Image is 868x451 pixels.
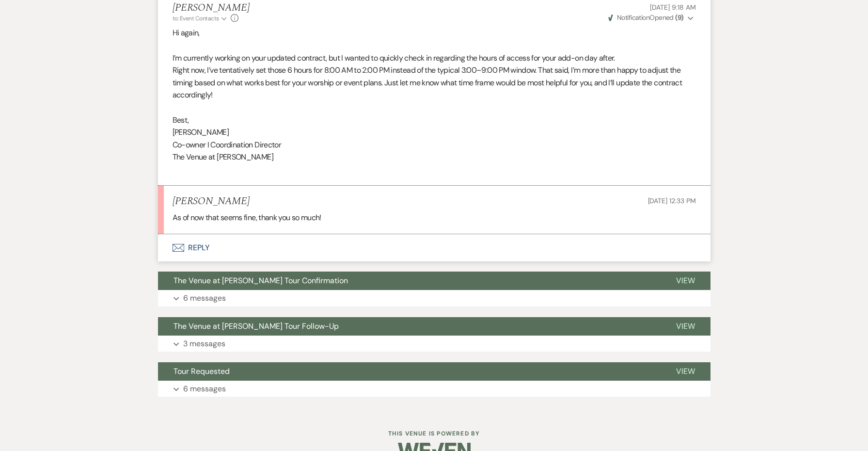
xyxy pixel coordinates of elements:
[608,13,684,22] span: Opened
[158,290,710,306] button: 6 messages
[173,140,282,150] span: Co-owner I Coordination Director
[676,321,695,331] span: View
[173,52,696,64] p: I’m currently working on your updated contract, but I wanted to quickly check in regarding the ho...
[174,275,348,286] span: The Venue at [PERSON_NAME] Tour Confirmation
[617,13,649,22] span: Notification
[173,127,229,137] span: [PERSON_NAME]
[173,195,250,208] h5: [PERSON_NAME]
[183,338,225,350] p: 3 messages
[173,152,273,162] span: The Venue at [PERSON_NAME]
[174,366,230,376] span: Tour Requested
[676,366,695,376] span: View
[174,321,339,331] span: The Venue at [PERSON_NAME] Tour Follow-Up
[607,13,696,23] button: NotificationOpened (9)
[173,211,696,224] p: As of now that seems fine, thank you so much!
[173,15,219,22] span: to: Event Contacts
[183,383,226,395] p: 6 messages
[676,275,695,286] span: View
[158,317,661,336] button: The Venue at [PERSON_NAME] Tour Follow-Up
[158,234,710,261] button: Reply
[661,362,710,381] button: View
[173,14,228,23] button: to: Event Contacts
[158,362,661,381] button: Tour Requested
[173,115,189,125] span: Best,
[158,381,710,397] button: 6 messages
[648,196,696,205] span: [DATE] 12:33 PM
[661,272,710,290] button: View
[675,13,683,22] strong: ( 9 )
[650,3,695,12] span: [DATE] 9:18 AM
[183,292,226,305] p: 6 messages
[158,272,661,290] button: The Venue at [PERSON_NAME] Tour Confirmation
[158,336,710,352] button: 3 messages
[173,27,696,39] p: Hi again,
[661,317,710,336] button: View
[173,64,696,101] p: Right now, I’ve tentatively set those 6 hours for 8:00 AM to 2:00 PM instead of the typical 3:00–...
[173,2,250,14] h5: [PERSON_NAME]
